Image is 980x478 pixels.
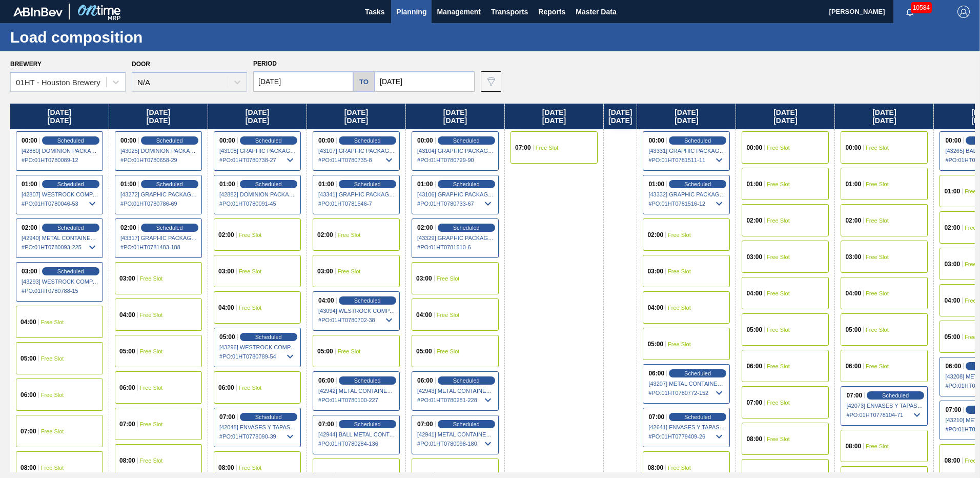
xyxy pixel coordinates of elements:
[317,268,333,274] span: 03:00
[22,285,98,297] span: # PO : 01HT0780788-15
[318,308,395,314] span: [43094] WESTROCK COMPANY - FOLDING CAR - 0008219776
[845,443,861,449] span: 08:00
[219,414,235,420] span: 07:00
[57,181,84,187] span: Scheduled
[338,348,361,354] span: Free Slot
[119,421,135,427] span: 07:00
[21,465,36,471] span: 08:00
[416,275,432,282] span: 03:00
[846,392,862,399] span: 07:00
[845,327,861,333] span: 05:00
[41,319,64,325] span: Free Slot
[140,421,163,427] span: Free Slot
[648,148,725,154] span: [43331] GRAPHIC PACKAGING INTERNATIONA - 0008221069
[354,421,381,427] span: Scheduled
[21,319,36,325] span: 04:00
[120,154,197,166] span: # PO : 01HT0780658-29
[10,61,42,68] label: Brewery
[318,394,395,406] span: # PO : 01HT0780100-227
[647,305,663,311] span: 04:00
[668,465,691,471] span: Free Slot
[945,407,961,413] span: 07:00
[957,6,970,18] img: Logout
[945,363,961,369] span: 06:00
[218,268,234,274] span: 03:00
[648,387,725,399] span: # PO : 01HT0780772-152
[684,370,711,376] span: Scheduled
[318,137,334,144] span: 00:00
[318,191,395,197] span: [43341] GRAPHIC PACKAGING INTERNATIONA - 0008221069
[219,154,296,166] span: # PO : 01HT0780738-27
[317,232,333,238] span: 02:00
[41,428,64,434] span: Free Slot
[746,254,762,260] span: 03:00
[119,385,135,391] span: 06:00
[845,290,861,296] span: 04:00
[21,392,36,398] span: 06:00
[338,472,361,478] span: Free Slot
[417,191,494,197] span: [43106] GRAPHIC PACKAGING INTERNATIONA - 0008221069
[417,197,494,210] span: # PO : 01HT0780733-67
[746,217,762,224] span: 02:00
[120,197,197,210] span: # PO : 01HT0780786-69
[396,6,426,18] span: Planning
[866,217,889,224] span: Free Slot
[866,290,889,296] span: Free Slot
[219,344,296,350] span: [43296] WESTROCK COMPANY - FOLDING CAR - 0008219776
[491,6,528,18] span: Transports
[944,334,960,340] span: 05:00
[57,225,84,231] span: Scheduled
[746,400,762,406] span: 07:00
[318,388,395,394] span: [42942] METAL CONTAINER CORPORATION - 0008219743
[318,421,334,427] span: 07:00
[120,137,136,144] span: 00:00
[218,305,234,311] span: 04:00
[515,145,531,151] span: 07:00
[453,137,480,144] span: Scheduled
[354,297,381,304] span: Scheduled
[668,268,691,274] span: Free Slot
[767,254,790,260] span: Free Slot
[41,392,64,398] span: Free Slot
[119,457,135,464] span: 08:00
[239,268,262,274] span: Free Slot
[648,370,664,376] span: 06:00
[417,137,433,144] span: 00:00
[119,275,135,282] span: 03:00
[140,312,163,318] span: Free Slot
[647,341,663,347] span: 05:00
[944,297,960,304] span: 04:00
[684,414,711,420] span: Scheduled
[417,377,433,384] span: 06:00
[604,104,637,129] div: [DATE] [DATE]
[845,145,861,151] span: 00:00
[218,465,234,471] span: 08:00
[255,414,282,420] span: Scheduled
[882,392,909,399] span: Scheduled
[354,181,381,187] span: Scheduled
[668,232,691,238] span: Free Slot
[132,61,150,68] label: Door
[453,225,480,231] span: Scheduled
[648,414,664,420] span: 07:00
[57,268,84,274] span: Scheduled
[417,154,494,166] span: # PO : 01HT0780729-90
[647,465,663,471] span: 08:00
[453,421,480,427] span: Scheduled
[417,388,494,394] span: [42943] METAL CONTAINER CORPORATION - 0008219743
[866,327,889,333] span: Free Slot
[318,437,395,450] span: # PO : 01HT0780284-136
[417,437,494,450] span: # PO : 01HT0780098-180
[219,430,296,443] span: # PO : 01HT0778090-39
[767,181,790,187] span: Free Slot
[767,145,790,151] span: Free Slot
[239,305,262,311] span: Free Slot
[22,268,37,274] span: 03:00
[684,137,711,144] span: Scheduled
[746,145,762,151] span: 00:00
[767,363,790,369] span: Free Slot
[22,197,98,210] span: # PO : 01HT0780046-53
[354,137,381,144] span: Scheduled
[41,355,64,362] span: Free Slot
[417,431,494,437] span: [42941] METAL CONTAINER CORPORATION - 0008219743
